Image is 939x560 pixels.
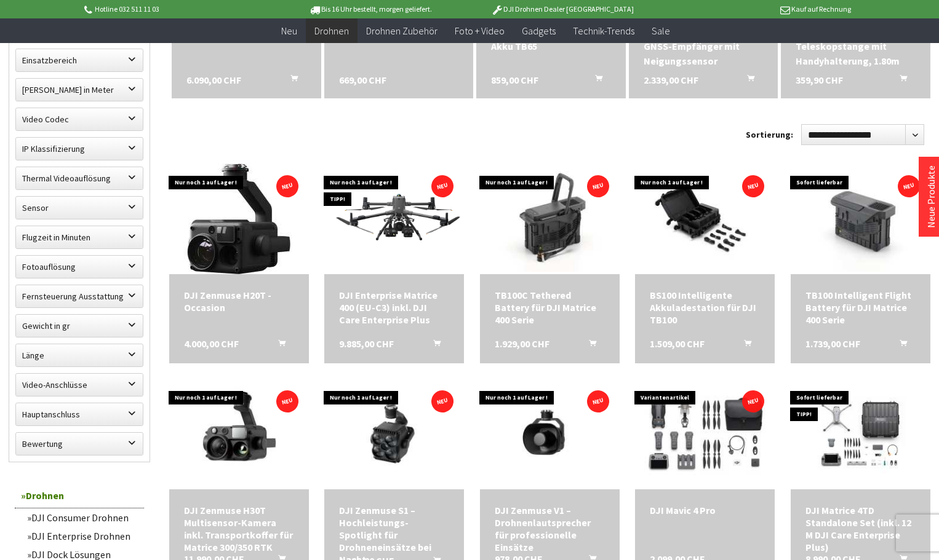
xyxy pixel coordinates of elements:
[635,166,775,272] img: BS100 Intelligente Akkuladestation für DJI TB100
[169,382,309,486] img: DJI Zenmuse H30T Multisensor-Kamera inkl. Transportkoffer für Matrice 300/350 RTK
[446,18,513,44] a: Foto + Video
[358,18,446,44] a: Drohnen Zubehör
[15,483,144,508] a: Drohnen
[339,289,449,326] a: DJI Enterprise Matrice 400 (EU-C3) inkl. DJI Care Enterprise Plus 9.885,00 CHF In den Warenkorb
[16,433,143,455] label: Bewertung
[480,382,620,486] img: DJI Zenmuse V1 – Drohnenlautsprecher für professionelle Einsätze
[339,337,394,350] span: 9.885,00 CHF
[184,289,294,314] a: DJI Zenmuse H20T - Occasion 4.000,00 CHF In den Warenkorb
[276,73,305,89] button: In den Warenkorb
[273,18,306,44] a: Neu
[491,73,538,87] span: 859,00 CHF
[495,289,605,326] div: TB100C Tethered Battery für DJI Matrice 400 Serie
[746,125,793,144] label: Sortierung:
[339,73,386,87] span: 669,00 CHF
[574,337,604,353] button: In den Warenkorb
[82,2,274,17] p: Hotline 032 511 11 03
[805,289,916,326] a: TB100 Intelligent Flight Battery für DJI Matrice 400 Serie 1.739,00 CHF In den Warenkorb
[184,337,239,350] span: 4.000,00 CHF
[805,337,860,350] span: 1.739,00 CHF
[650,337,705,350] span: 1.509,00 CHF
[339,289,449,326] div: DJI Enterprise Matrice 400 (EU-C3) inkl. DJI Care Enterprise Plus
[650,504,760,516] div: DJI Mavic 4 Pro
[314,25,349,37] span: Drohnen
[186,73,241,87] span: 6.090,00 CHF
[455,25,505,37] span: Foto + Video
[564,18,643,44] a: Technik-Trends
[480,166,620,272] img: TB100C Tethered Battery für DJI Matrice 400 Serie
[732,73,762,89] button: In den Warenkorb
[16,226,143,248] label: Flugzeit in Minuten
[805,504,916,553] div: DJI Matrice 4TD Standalone Set (inkl. 12 M DJI Care Enterprise Plus)
[925,165,937,228] a: Neue Produkte
[650,289,760,326] div: BS100 Intelligente Akkuladestation für DJI TB100
[495,289,605,326] a: TB100C Tethered Battery für DJI Matrice 400 Serie 1.929,00 CHF In den Warenkorb
[652,25,670,37] span: Sale
[263,337,293,353] button: In den Warenkorb
[635,382,775,486] img: DJI Mavic 4 Pro
[495,504,605,553] div: DJI Zenmuse V1 – Drohnenlautsprecher für professionelle Einsätze
[16,403,143,425] label: Hauptanschluss
[644,24,764,68] div: REACH RS3 von Emlid - GNSS-Empfänger mit Neigungssensor
[796,24,916,68] a: Pole Emlid Hold - Teleskopstange mit Handyhalterung, 1.80m 359,90 CHF In den Warenkorb
[658,2,850,17] p: Kauf auf Rechnung
[791,384,930,484] img: DJI Matrice 4TD Standalone Set (inkl. 12 M DJI Care Enterprise Plus)
[16,167,143,189] label: Thermal Videoauflösung
[495,337,549,350] span: 1.929,00 CHF
[184,289,294,314] div: DJI Zenmuse H20T - Occasion
[644,24,764,68] a: REACH RS3 von Emlid - GNSS-Empfänger mit Neigungssensor 2.339,00 CHF In den Warenkorb
[16,285,143,307] label: Fernsteuerung Ausstattung
[796,24,916,68] div: Pole Emlid Hold - Teleskopstange mit Handyhalterung, 1.80m
[16,197,143,219] label: Sensor
[650,504,760,516] a: DJI Mavic 4 Pro 2.099,00 CHF
[324,179,464,258] img: DJI Enterprise Matrice 400 (EU-C3) inkl. DJI Care Enterprise Plus
[16,108,143,130] label: Video Codec
[16,315,143,337] label: Gewicht in gr
[16,344,143,366] label: Länge
[791,166,930,272] img: TB100 Intelligent Flight Battery für DJI Matrice 400 Serie
[885,73,914,89] button: In den Warenkorb
[644,73,698,87] span: 2.339,00 CHF
[580,73,610,89] button: In den Warenkorb
[184,504,294,553] a: DJI Zenmuse H30T Multisensor-Kamera inkl. Transportkoffer für Matrice 300/350 RTK 11.990,00 CHF I...
[573,25,634,37] span: Technik-Trends
[274,2,466,17] p: Bis 16 Uhr bestellt, morgen geliefert.
[418,337,448,353] button: In den Warenkorb
[729,337,759,353] button: In den Warenkorb
[306,18,358,44] a: Drohnen
[513,18,564,44] a: Gadgets
[16,138,143,160] label: IP Klassifizierung
[650,289,760,326] a: BS100 Intelligente Akkuladestation für DJI TB100 1.509,00 CHF In den Warenkorb
[21,508,144,527] a: DJI Consumer Drohnen
[796,73,843,87] span: 359,90 CHF
[184,504,294,553] div: DJI Zenmuse H30T Multisensor-Kamera inkl. Transportkoffer für Matrice 300/350 RTK
[643,18,679,44] a: Sale
[16,49,143,71] label: Einsatzbereich
[805,289,916,326] div: TB100 Intelligent Flight Battery für DJI Matrice 400 Serie
[495,504,605,553] a: DJI Zenmuse V1 – Drohnenlautsprecher für professionelle Einsätze 978,00 CHF In den Warenkorb
[16,79,143,101] label: Maximale Flughöhe in Meter
[281,25,297,37] span: Neu
[16,374,143,396] label: Video-Anschlüsse
[366,25,438,37] span: Drohnen Zubehör
[16,256,143,278] label: Fotoauflösung
[21,527,144,545] a: DJI Enterprise Drohnen
[324,382,464,486] img: DJI Zenmuse S1 – Hochleistungs-Spotlight für Drohneneinsätze bei Nacht
[885,337,914,353] button: In den Warenkorb
[522,25,556,37] span: Gadgets
[183,164,294,274] img: DJI Zenmuse H20T - Occasion
[466,2,658,17] p: DJI Drohnen Dealer [GEOGRAPHIC_DATA]
[805,504,916,553] a: DJI Matrice 4TD Standalone Set (inkl. 12 M DJI Care Enterprise Plus) 8.990,00 CHF In den Warenkorb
